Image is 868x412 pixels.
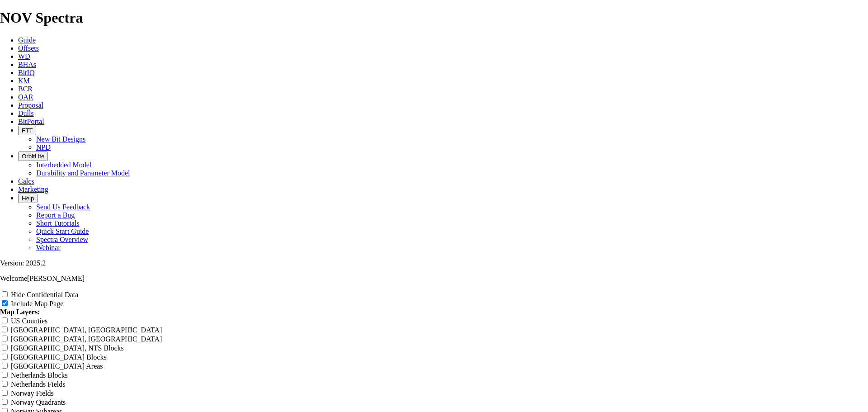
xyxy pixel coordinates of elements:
a: Durability and Parameter Model [36,169,130,177]
label: [GEOGRAPHIC_DATA], [GEOGRAPHIC_DATA] [11,326,162,334]
label: [GEOGRAPHIC_DATA], NTS Blocks [11,344,124,352]
a: Short Tutorials [36,219,80,227]
span: Help [22,195,34,202]
a: Send Us Feedback [36,203,90,211]
label: Netherlands Fields [11,380,65,388]
a: Report a Bug [36,211,75,219]
button: OrbitLite [18,152,48,161]
a: Marketing [18,185,48,193]
a: Quick Start Guide [36,227,89,235]
a: BHAs [18,61,36,68]
a: Webinar [36,244,61,251]
a: New Bit Designs [36,135,85,143]
a: KM [18,77,30,85]
label: Hide Confidential Data [11,291,78,298]
a: Offsets [18,44,39,52]
a: OAR [18,93,33,101]
span: [PERSON_NAME] [27,275,85,282]
label: US Counties [11,317,47,325]
a: Dulls [18,109,34,117]
a: Interbedded Model [36,161,91,169]
button: FTT [18,126,36,135]
label: [GEOGRAPHIC_DATA] Blocks [11,353,107,361]
a: WD [18,52,30,60]
a: BitIQ [18,69,34,76]
button: Help [18,194,38,203]
label: Norway Quadrants [11,398,66,406]
label: Netherlands Blocks [11,371,68,379]
label: [GEOGRAPHIC_DATA] Areas [11,362,103,370]
a: Spectra Overview [36,236,88,243]
a: Guide [18,36,36,44]
a: Proposal [18,101,43,109]
a: NPD [36,143,51,151]
label: [GEOGRAPHIC_DATA], [GEOGRAPHIC_DATA] [11,335,162,343]
span: OrbitLite [22,153,44,160]
label: Norway Fields [11,389,54,397]
span: FTT [22,127,33,134]
label: Include Map Page [11,300,63,308]
a: BitPortal [18,118,44,125]
a: BCR [18,85,33,93]
a: Calcs [18,177,34,185]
